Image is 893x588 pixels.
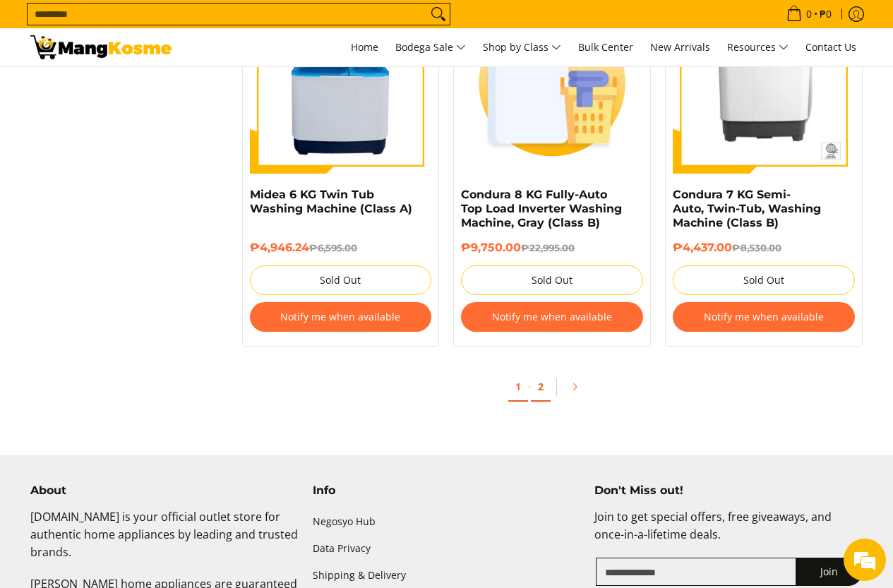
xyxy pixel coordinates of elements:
ul: Pagination [235,368,870,413]
span: New Arrivals [650,40,710,54]
button: Notify me when available [673,302,855,332]
div: Minimize live chat window [232,7,265,41]
div: Chat with us now [73,79,237,97]
span: Bulk Center [578,40,633,54]
span: Home [351,40,378,54]
a: Negosyo Hub [313,508,581,535]
p: [DOMAIN_NAME] is your official outlet store for authentic home appliances by leading and trusted ... [30,508,299,575]
a: Contact Us [798,28,863,66]
h6: ₱4,437.00 [673,241,855,255]
span: Shop by Class [483,39,561,56]
a: Condura 8 KG Fully-Auto Top Load Inverter Washing Machine, Gray (Class B) [461,188,622,229]
a: Resources [720,28,796,66]
button: Sold Out [250,265,432,295]
a: Home [344,28,385,66]
a: Condura 7 KG Semi-Auto, Twin-Tub, Washing Machine (Class B) [673,188,821,229]
span: We're online! [82,178,195,320]
h4: Info [313,484,581,498]
h6: ₱9,750.00 [461,241,643,255]
a: Bulk Center [571,28,640,66]
span: 0 [804,9,814,19]
span: • [782,6,836,22]
button: Join [796,558,863,586]
a: Data Privacy [313,536,581,563]
button: Notify me when available [461,302,643,332]
h4: Don't Miss out! [594,484,863,498]
button: Sold Out [673,265,855,295]
p: Join to get special offers, free giveaways, and once-in-a-lifetime deals. [594,508,863,558]
button: Notify me when available [250,302,432,332]
nav: Main Menu [186,28,863,66]
a: 2 [531,373,551,402]
a: Shop by Class [476,28,568,66]
textarea: Type your message and hit 'Enter' [7,385,269,435]
span: Contact Us [805,40,856,54]
span: Resources [727,39,789,56]
span: ₱0 [817,9,834,19]
del: ₱8,530.00 [732,242,781,253]
a: Bodega Sale [388,28,473,66]
del: ₱6,595.00 [309,242,357,253]
img: Washing Machines l Mang Kosme: Home Appliances Warehouse Sale Partner [30,35,172,59]
span: · [528,380,531,393]
button: Search [427,4,450,25]
a: New Arrivals [643,28,717,66]
h6: ₱4,946.24 [250,241,432,255]
button: Sold Out [461,265,643,295]
h4: About [30,484,299,498]
a: Midea 6 KG Twin Tub Washing Machine (Class A) [250,188,412,215]
span: Bodega Sale [395,39,466,56]
del: ₱22,995.00 [521,242,575,253]
a: 1 [508,373,528,402]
